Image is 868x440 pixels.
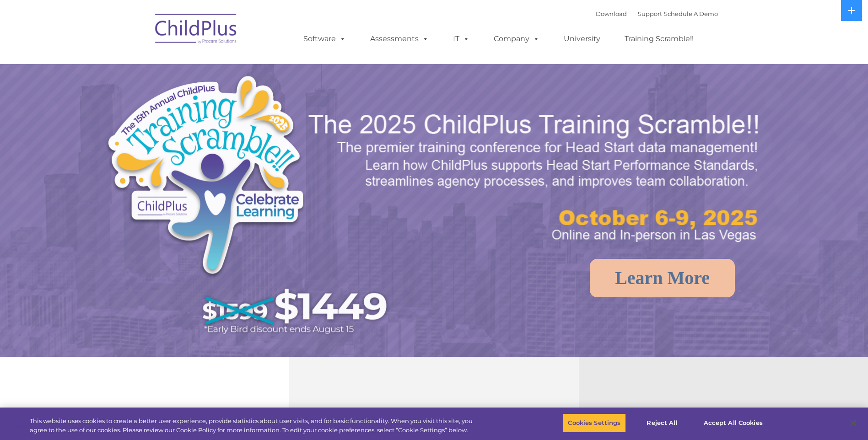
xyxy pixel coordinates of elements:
a: Support [638,10,662,17]
a: Company [485,30,549,48]
a: Software [294,30,355,48]
div: This website uses cookies to create a better user experience, provide statistics about user visit... [30,417,477,435]
font: | [596,10,718,17]
button: Accept All Cookies [699,413,768,433]
img: ChildPlus by Procare Solutions [151,7,242,53]
button: Close [843,413,863,433]
a: Download [596,10,627,17]
a: Assessments [361,30,438,48]
a: Training Scramble!! [615,30,703,48]
a: Learn More [590,259,735,297]
a: University [555,30,609,48]
button: Reject All [634,413,691,433]
a: IT [444,30,479,48]
button: Cookies Settings [563,413,625,433]
a: Schedule A Demo [664,10,718,17]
